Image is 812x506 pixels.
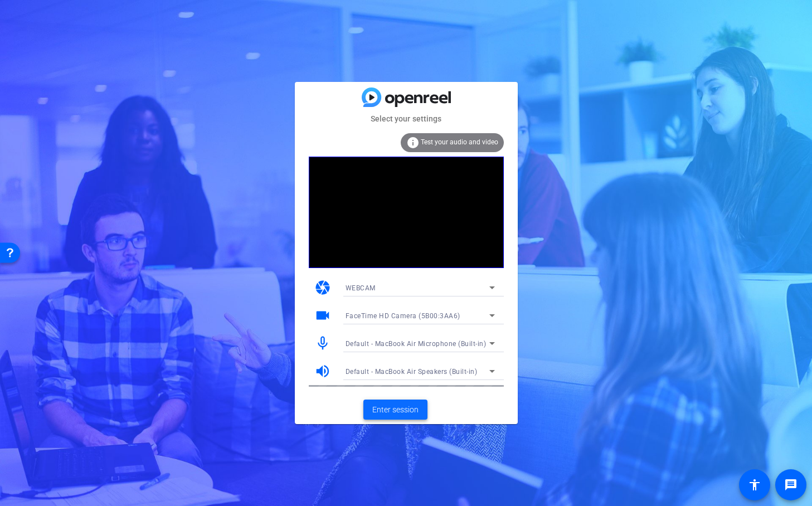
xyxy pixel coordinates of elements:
[406,136,420,149] mat-icon: info
[314,279,331,296] mat-icon: camera
[346,340,487,348] span: Default - MacBook Air Microphone (Built-in)
[421,138,498,146] span: Test your audio and video
[363,400,427,420] button: Enter session
[748,478,761,492] mat-icon: accessibility
[362,87,451,107] img: blue-gradient.svg
[346,312,460,320] span: FaceTime HD Camera (5B00:3AA6)
[784,478,798,492] mat-icon: message
[314,307,331,324] mat-icon: videocam
[314,335,331,352] mat-icon: mic_none
[346,368,478,376] span: Default - MacBook Air Speakers (Built-in)
[295,113,518,125] mat-card-subtitle: Select your settings
[314,363,331,379] mat-icon: volume_up
[346,284,376,292] span: WEBCAM
[372,404,419,416] span: Enter session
